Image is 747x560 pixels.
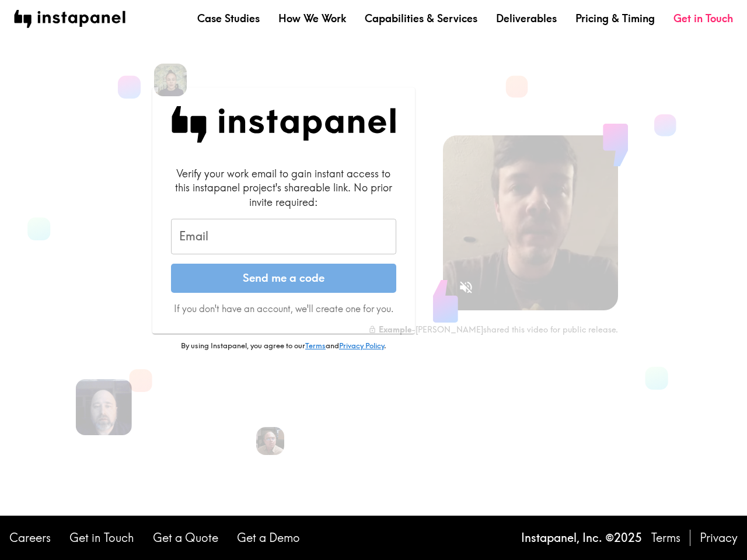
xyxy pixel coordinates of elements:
[575,11,655,26] a: Pricing & Timing
[171,302,396,315] p: If you don't have an account, we'll create one for you.
[237,530,300,546] a: Get a Demo
[339,341,384,350] a: Privacy Policy
[154,64,187,96] img: Martina
[700,530,738,546] a: Privacy
[171,166,396,209] div: Verify your work email to gain instant access to this instapanel project's shareable link. No pri...
[673,11,733,26] a: Get in Touch
[651,530,680,546] a: Terms
[14,10,125,28] img: instapanel
[379,324,411,335] b: Example
[69,530,134,546] a: Get in Touch
[171,106,396,143] img: Instapanel
[496,11,557,26] a: Deliverables
[521,530,642,546] p: Instapanel, Inc. © 2025
[305,341,326,350] a: Terms
[278,11,346,26] a: How We Work
[197,11,260,26] a: Case Studies
[453,275,479,300] button: Sound is off
[9,530,51,546] a: Careers
[152,341,415,351] p: By using Instapanel, you agree to our and .
[153,530,218,546] a: Get a Quote
[76,379,132,435] img: Aaron
[365,11,477,26] a: Capabilities & Services
[171,264,396,293] button: Send me a code
[256,427,284,455] img: Robert
[368,324,618,335] div: - [PERSON_NAME] shared this video for public release.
